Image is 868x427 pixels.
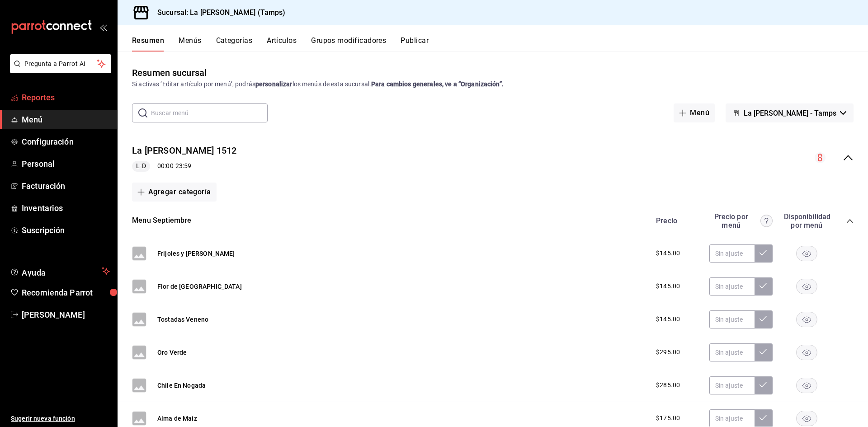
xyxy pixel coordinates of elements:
[157,315,208,324] button: Tostadas Veneno
[22,91,110,103] span: Reportes
[709,376,755,394] input: Sin ajuste
[709,343,755,361] input: Sin ajuste
[150,7,285,18] h3: Sucursal: La [PERSON_NAME] (Tamps)
[401,36,429,52] button: Publicar
[157,348,187,357] button: Oro Verde
[132,36,868,52] div: navigation tabs
[216,36,253,52] button: Categorías
[132,80,854,89] div: Si activas ‘Editar artículo por menú’, podrás los menús de esta sucursal.
[726,103,854,122] button: La [PERSON_NAME] - Tamps
[674,103,715,122] button: Menú
[22,136,110,148] span: Configuración
[179,36,201,52] button: Menús
[656,314,680,324] span: $145.00
[744,109,836,117] span: La [PERSON_NAME] - Tamps
[132,161,149,171] span: L-D
[255,80,292,88] strong: personalizar
[22,158,110,170] span: Personal
[10,54,111,73] button: Pregunta a Parrot AI
[709,212,773,230] div: Precio por menú
[22,286,110,299] span: Recomienda Parrot
[151,104,268,122] input: Buscar menú
[709,244,755,263] input: Sin ajuste
[132,216,192,226] button: Menu Septiembre
[118,137,868,179] div: collapse-menu-row
[132,36,164,52] button: Resumen
[656,347,680,357] span: $295.00
[311,36,386,52] button: Grupos modificadores
[656,282,680,291] span: $145.00
[157,381,206,390] button: Chile En Nogada
[132,161,237,172] div: 00:00 - 23:59
[11,414,110,423] span: Sugerir nueva función
[132,144,237,157] button: La [PERSON_NAME] 1512
[22,202,110,214] span: Inventarios
[132,183,217,202] button: Agregar categoría
[656,249,680,258] span: $145.00
[99,23,107,31] button: open_drawer_menu
[22,266,98,277] span: Ayuda
[709,277,755,296] input: Sin ajuste
[22,180,110,192] span: Facturación
[157,282,242,291] button: Flor de [GEOGRAPHIC_DATA]
[22,224,110,236] span: Suscripción
[157,249,235,258] button: Frijoles y [PERSON_NAME]
[132,66,207,80] div: Resumen sucursal
[267,36,297,52] button: Artículos
[157,414,197,423] button: Alma de Maiz
[22,113,110,126] span: Menú
[656,380,680,390] span: $285.00
[784,212,829,230] div: Disponibilidad por menú
[709,310,755,328] input: Sin ajuste
[656,413,680,423] span: $175.00
[647,216,705,225] div: Precio
[846,217,854,225] button: collapse-category-row
[22,309,110,321] span: [PERSON_NAME]
[6,66,111,75] a: Pregunta a Parrot AI
[371,80,504,88] strong: Para cambios generales, ve a “Organización”.
[24,59,97,69] span: Pregunta a Parrot AI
